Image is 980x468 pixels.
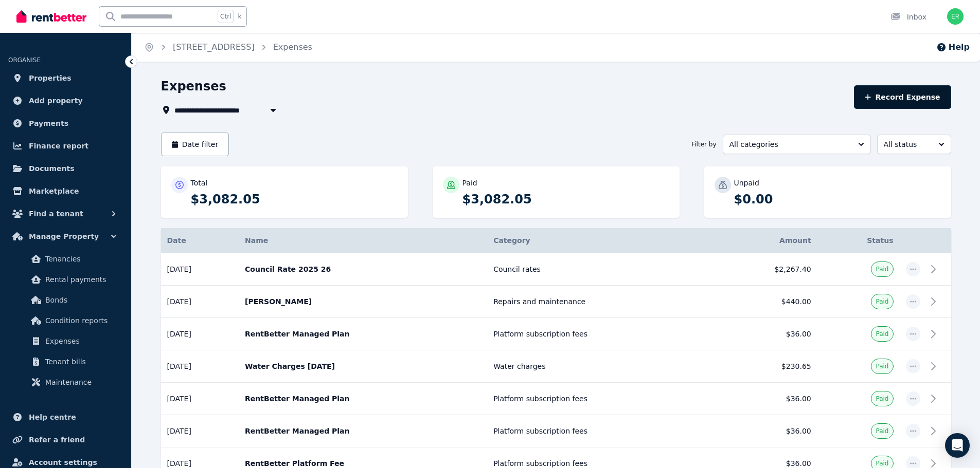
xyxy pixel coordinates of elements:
span: Payments [29,117,68,129]
span: All categories [729,139,850,149]
p: Unpaid [734,178,759,188]
span: Refer a friend [29,434,85,446]
p: RentBetter Managed Plan [245,329,481,339]
td: [DATE] [161,350,239,383]
button: Manage Property [8,226,123,247]
td: $36.00 [713,383,817,415]
span: Maintenance [45,376,115,388]
span: Tenant bills [45,355,115,368]
p: [PERSON_NAME] [245,296,481,307]
span: Bonds [45,294,115,306]
p: $3,082.05 [462,191,669,208]
a: Properties [8,68,123,88]
a: Add property [8,90,123,111]
p: $3,082.05 [191,191,398,208]
th: Category [487,228,713,253]
a: Documents [8,158,123,179]
td: Repairs and maintenance [487,286,713,318]
div: Inbox [890,12,926,22]
span: Paid [876,395,888,403]
img: Emma Rigo [947,8,964,25]
td: Platform subscription fees [487,415,713,447]
td: [DATE] [161,318,239,350]
button: Record Expense [854,85,951,109]
th: Status [817,228,900,253]
a: Finance report [8,136,123,156]
td: Water charges [487,350,713,383]
td: Platform subscription fees [487,318,713,350]
span: Marketplace [29,185,79,197]
a: Refer a friend [8,429,123,450]
td: Council rates [487,253,713,286]
td: $2,267.40 [713,253,817,286]
span: Manage Property [29,230,99,242]
button: All status [877,135,951,154]
button: Find a tenant [8,203,123,224]
p: Council Rate 2025 26 [245,264,481,274]
p: RentBetter Managed Plan [245,426,481,436]
button: Date filter [161,133,229,156]
span: Find a tenant [29,208,83,220]
p: $0.00 [734,191,941,208]
span: Paid [876,459,888,467]
span: All status [884,139,930,149]
nav: Breadcrumb [132,33,325,62]
span: Add property [29,95,83,107]
span: k [238,12,241,21]
p: RentBetter Managed Plan [245,394,481,404]
a: Payments [8,113,123,134]
a: Bonds [12,290,119,310]
p: Paid [462,178,477,188]
th: Date [161,228,239,253]
a: Rental payments [12,269,119,290]
span: Ctrl [218,10,234,23]
span: Tenancies [45,253,115,265]
span: ORGANISE [8,57,41,64]
th: Name [239,228,487,253]
button: Help [936,41,970,53]
img: RentBetter [16,9,86,24]
td: [DATE] [161,253,239,286]
span: Documents [29,162,75,175]
p: Total [191,178,208,188]
div: Open Intercom Messenger [945,433,970,458]
span: Paid [876,265,888,273]
span: Finance report [29,140,88,152]
span: Help centre [29,411,76,423]
span: Paid [876,297,888,306]
td: $36.00 [713,318,817,350]
span: Filter by [691,140,716,148]
a: [STREET_ADDRESS] [173,42,255,52]
td: Platform subscription fees [487,383,713,415]
span: Rental payments [45,273,115,286]
td: $36.00 [713,415,817,447]
td: [DATE] [161,415,239,447]
a: Tenant bills [12,351,119,372]
a: Tenancies [12,249,119,269]
span: Condition reports [45,314,115,327]
td: $230.65 [713,350,817,383]
span: Paid [876,330,888,338]
td: $440.00 [713,286,817,318]
span: Paid [876,362,888,370]
h1: Expenses [161,78,226,95]
td: [DATE] [161,286,239,318]
td: [DATE] [161,383,239,415]
a: Help centre [8,407,123,427]
th: Amount [713,228,817,253]
span: Properties [29,72,72,84]
a: Maintenance [12,372,119,392]
span: Paid [876,427,888,435]
span: Expenses [45,335,115,347]
a: Expenses [273,42,312,52]
p: Water Charges [DATE] [245,361,481,371]
button: All categories [723,135,871,154]
a: Condition reports [12,310,119,331]
a: Marketplace [8,181,123,201]
a: Expenses [12,331,119,351]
